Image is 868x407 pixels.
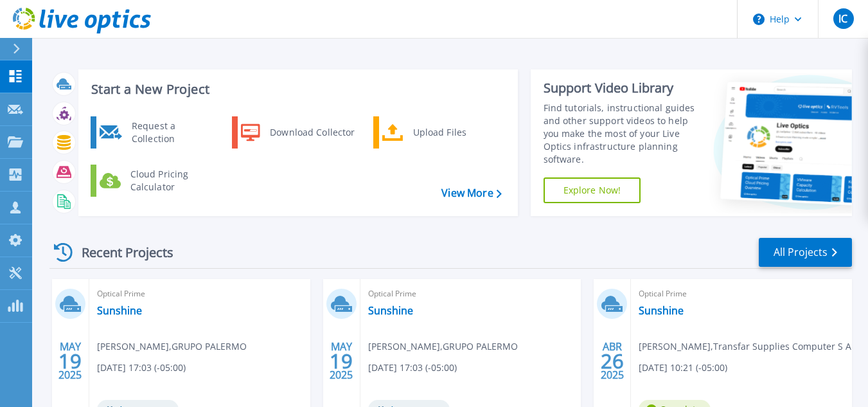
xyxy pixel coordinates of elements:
[368,304,413,317] a: Sunshine
[368,339,518,354] span: [PERSON_NAME] , GRUPO PALERMO
[58,356,82,366] span: 19
[639,304,684,317] a: Sunshine
[544,80,704,96] div: Support Video Library
[544,102,704,166] div: Find tutorials, instructional guides and other support videos to help you make the most of your L...
[97,287,303,301] span: Optical Prime
[759,238,852,267] a: All Projects
[91,116,222,149] a: Request a Collection
[58,338,82,384] div: MAY 2025
[263,120,360,145] div: Download Collector
[639,287,844,301] span: Optical Prime
[441,187,501,199] a: View More
[97,361,186,375] span: [DATE] 17:03 (-05:00)
[368,361,457,375] span: [DATE] 17:03 (-05:00)
[639,339,851,354] span: [PERSON_NAME] , Transfar Supplies Computer S A
[124,168,219,194] div: Cloud Pricing Calculator
[838,14,847,24] span: IC
[91,165,222,197] a: Cloud Pricing Calculator
[97,304,142,317] a: Sunshine
[91,82,501,96] h3: Start a New Project
[407,120,502,145] div: Upload Files
[544,177,641,203] a: Explore Now!
[125,120,219,145] div: Request a Collection
[373,116,505,149] a: Upload Files
[639,361,727,375] span: [DATE] 10:21 (-05:00)
[601,356,624,366] span: 26
[232,116,364,149] a: Download Collector
[97,339,247,354] span: [PERSON_NAME] , GRUPO PALERMO
[600,338,624,384] div: ABR 2025
[368,287,574,301] span: Optical Prime
[49,237,191,268] div: Recent Projects
[329,338,353,384] div: MAY 2025
[330,356,353,366] span: 19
